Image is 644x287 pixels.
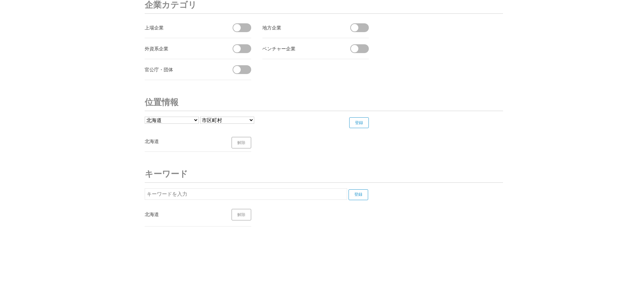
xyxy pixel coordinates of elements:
[145,65,221,74] div: 官公庁・団体
[145,94,503,111] h3: 位置情報
[145,188,347,200] input: キーワードを入力
[262,44,338,53] div: ベンチャー企業
[145,137,221,145] div: 北海道
[349,189,368,200] input: 登録
[145,165,503,183] h3: キーワード
[232,137,251,148] a: 解除
[145,210,221,218] div: 北海道
[232,209,251,220] a: 解除
[145,23,221,32] div: 上場企業
[262,23,338,32] div: 地方企業
[349,117,369,128] input: 登録
[145,44,221,53] div: 外資系企業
